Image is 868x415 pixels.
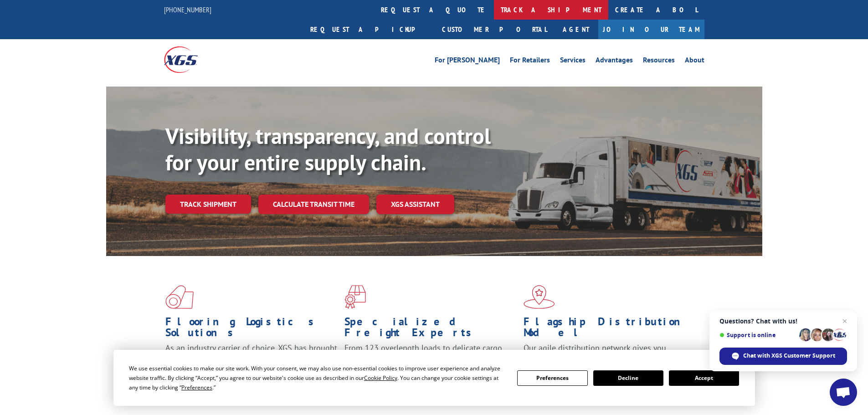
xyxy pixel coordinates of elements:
img: xgs-icon-total-supply-chain-intelligence-red [165,285,194,309]
button: Preferences [517,370,587,386]
a: Track shipment [165,195,251,214]
a: Request a pickup [303,20,435,39]
button: Accept [669,370,739,386]
a: Services [560,56,586,67]
b: Visibility, transparency, and control for your entire supply chain. [165,122,491,176]
a: Join Our Team [598,20,704,39]
a: For Retailers [510,56,550,67]
span: Questions? Chat with us! [719,318,847,325]
span: Support is online [719,332,796,338]
a: Open chat [830,379,857,406]
img: xgs-icon-flagship-distribution-model-red [524,285,555,309]
div: Cookie Consent Prompt [113,350,755,406]
span: Preferences [181,384,212,391]
div: We use essential cookies to make our site work. With your consent, we may also use non-essential ... [129,364,506,392]
a: Calculate transit time [258,195,369,214]
img: xgs-icon-focused-on-flooring-red [344,285,366,309]
a: Resources [643,56,675,67]
p: From 123 overlength loads to delicate cargo, our experienced staff knows the best way to move you... [344,343,517,383]
a: About [685,56,704,67]
h1: Specialized Freight Experts [344,316,517,343]
a: [PHONE_NUMBER] [164,5,211,14]
h1: Flagship Distribution Model [524,316,696,343]
span: Cookie Policy [364,374,397,382]
a: For [PERSON_NAME] [435,56,500,67]
h1: Flooring Logistics Solutions [165,316,338,343]
a: Agent [554,20,598,39]
span: Chat with XGS Customer Support [719,348,847,365]
span: Chat with XGS Customer Support [743,352,835,360]
a: Customer Portal [435,20,554,39]
span: Our agile distribution network gives you nationwide inventory management on demand. [524,343,691,364]
button: Decline [593,370,663,386]
a: XGS ASSISTANT [376,195,454,214]
span: As an industry carrier of choice, XGS has brought innovation and dedication to flooring logistics... [165,343,337,375]
a: Advantages [596,56,633,67]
